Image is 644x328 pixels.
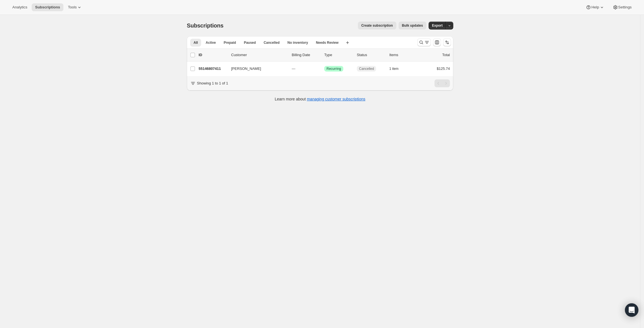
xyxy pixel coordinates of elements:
[197,81,228,86] p: Showing 1 to 1 of 1
[199,66,227,72] p: 55146807411
[9,3,31,11] button: Analytics
[389,52,417,58] div: Items
[275,96,365,102] p: Learn more about
[194,40,198,45] span: All
[402,23,423,28] span: Bulk updates
[442,52,450,58] p: Total
[316,40,339,45] span: Needs Review
[287,40,308,45] span: No inventory
[429,22,446,29] button: Export
[357,52,385,58] p: Status
[591,5,599,10] span: Help
[199,65,450,73] div: 55146807411[PERSON_NAME]---SuccessRecurringCancelled1 item$125.74
[437,66,450,71] span: $125.74
[292,52,320,58] p: Billing Date
[389,65,405,73] button: 1 item
[187,22,224,29] span: Subscriptions
[343,39,352,47] button: Create new view
[292,66,295,71] span: ---
[582,3,608,11] button: Help
[228,64,284,73] button: [PERSON_NAME]
[433,38,441,46] button: Customize table column order and visibility
[324,52,352,58] div: Type
[434,79,450,87] nav: Pagination
[443,38,451,46] button: Sort the results
[358,22,396,29] button: Create subscription
[359,66,374,71] span: Cancelled
[417,38,431,46] button: Search and filter results
[264,40,280,45] span: Cancelled
[32,3,63,11] button: Subscriptions
[244,40,256,45] span: Paused
[12,5,27,10] span: Analytics
[199,52,450,58] div: IDCustomerBilling DateTypeStatusItemsTotal
[399,22,426,29] button: Bulk updates
[609,3,635,11] button: Settings
[432,23,443,28] span: Export
[326,66,341,71] span: Recurring
[307,97,365,101] a: managing customer subscriptions
[231,66,261,72] span: [PERSON_NAME]
[389,66,399,71] span: 1 item
[35,5,60,10] span: Subscriptions
[68,5,77,10] span: Tools
[361,23,393,28] span: Create subscription
[625,303,638,317] div: Open Intercom Messenger
[224,40,236,45] span: Prepaid
[65,3,86,11] button: Tools
[231,52,287,58] p: Customer
[206,40,216,45] span: Active
[618,5,632,10] span: Settings
[199,52,227,58] p: ID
